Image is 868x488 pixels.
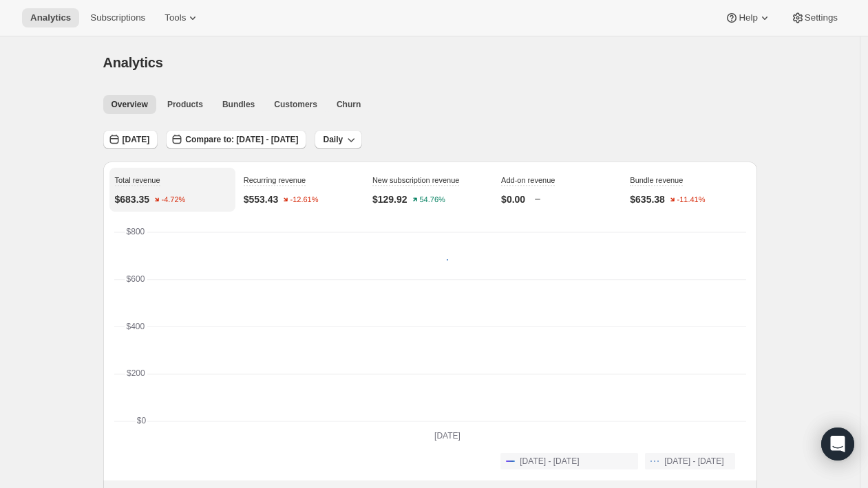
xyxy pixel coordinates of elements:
span: [DATE] [123,134,150,145]
text: -4.72% [162,196,186,204]
span: Tools [165,12,186,23]
span: Churn [337,99,361,110]
p: $635.38 [630,192,665,206]
text: $200 [127,368,145,378]
span: Bundles [222,99,255,110]
span: Add-on revenue [501,176,555,184]
p: $553.43 [244,192,279,206]
span: Total revenue [115,176,160,184]
text: $800 [126,227,145,236]
button: [DATE] [103,130,158,149]
button: [DATE] - [DATE] [500,453,638,469]
button: Analytics [22,8,79,27]
span: [DATE] - [DATE] [520,456,579,467]
text: [DATE] [434,431,461,441]
button: Daily [315,130,362,149]
button: Help [717,8,779,27]
span: Settings [805,12,838,23]
button: [DATE] - [DATE] [645,453,734,469]
span: Analytics [30,12,71,23]
text: $600 [126,274,145,284]
span: New subscription revenue [372,176,460,184]
span: Analytics [103,55,163,70]
span: Overview [112,99,148,110]
p: $683.35 [115,192,150,206]
span: Products [167,99,203,110]
span: Daily [323,134,343,145]
span: Subscriptions [90,12,145,23]
button: Compare to: [DATE] - [DATE] [166,130,306,149]
text: 54.76% [419,196,445,204]
span: [DATE] - [DATE] [664,456,723,467]
p: $0.00 [501,192,525,206]
text: $0 [136,416,146,425]
span: Compare to: [DATE] - [DATE] [185,134,298,145]
button: Tools [156,8,208,27]
button: Subscriptions [82,8,154,27]
text: -12.61% [290,196,319,204]
span: Bundle revenue [630,176,683,184]
div: Open Intercom Messenger [821,428,854,461]
button: Settings [783,8,846,27]
p: $129.92 [372,192,407,206]
span: Customers [274,99,317,110]
text: -11.41% [677,196,705,204]
text: $400 [126,322,145,331]
span: Recurring revenue [244,176,306,184]
span: Help [739,12,757,23]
